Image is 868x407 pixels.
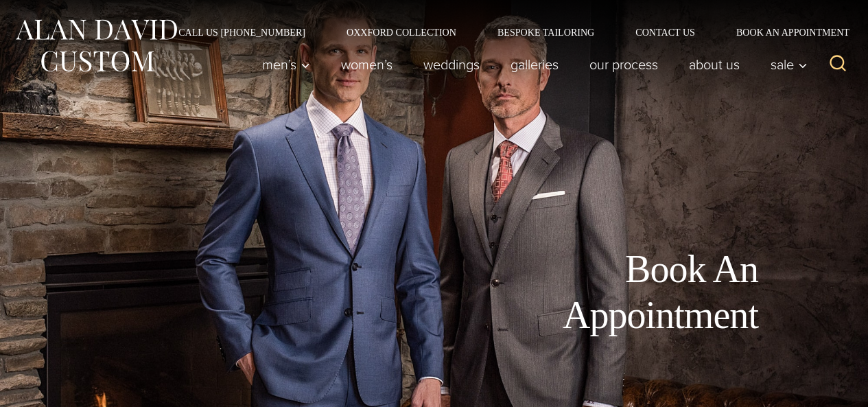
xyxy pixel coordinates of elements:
[674,51,755,78] a: About Us
[158,27,326,37] a: Call Us [PHONE_NUMBER]
[574,51,674,78] a: Our Process
[771,58,808,71] span: Sale
[449,246,758,338] h1: Book An Appointment
[326,27,477,37] a: Oxxford Collection
[615,27,716,37] a: Contact Us
[14,15,178,76] img: Alan David Custom
[821,48,854,81] button: View Search Form
[158,27,854,37] nav: Secondary Navigation
[716,27,854,37] a: Book an Appointment
[262,58,310,71] span: Men’s
[408,51,495,78] a: weddings
[247,51,815,78] nav: Primary Navigation
[326,51,408,78] a: Women’s
[477,27,615,37] a: Bespoke Tailoring
[495,51,574,78] a: Galleries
